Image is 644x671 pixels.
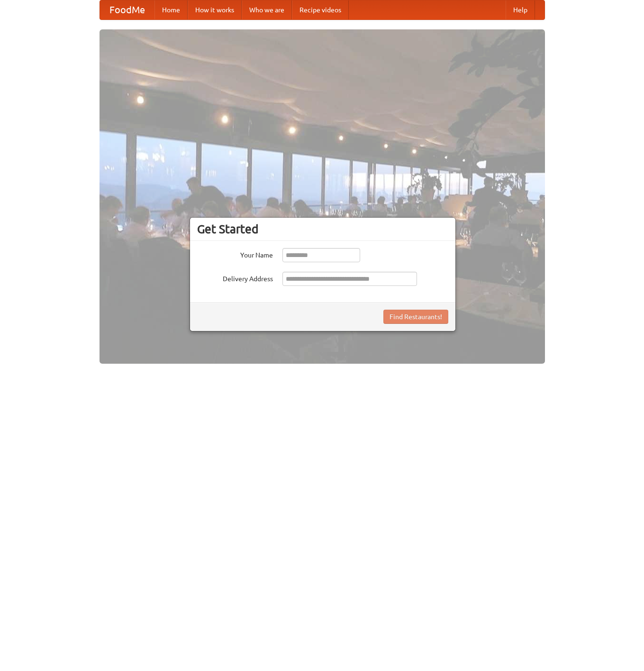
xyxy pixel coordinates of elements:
[197,222,448,236] h3: Get Started
[188,0,242,19] a: How it works
[197,272,273,284] label: Delivery Address
[383,310,448,324] button: Find Restaurants!
[292,0,349,19] a: Recipe videos
[197,248,273,260] label: Your Name
[154,0,188,19] a: Home
[506,0,535,19] a: Help
[242,0,292,19] a: Who we are
[100,0,154,19] a: FoodMe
